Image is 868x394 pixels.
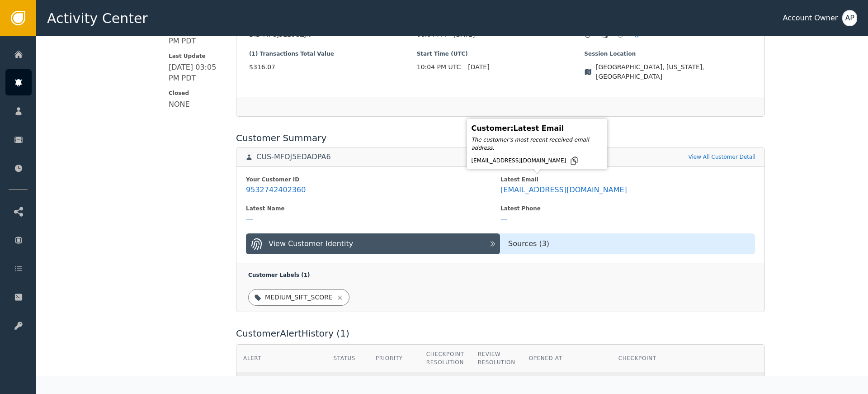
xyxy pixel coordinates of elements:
[612,345,714,372] th: Checkpoint
[236,131,765,145] div: Customer Summary
[246,233,500,254] button: View Customer Identity
[522,345,612,372] th: Opened At
[500,238,755,249] div: Sources ( 3 )
[248,272,310,278] span: Customer Labels ( 1 )
[169,89,223,97] span: Closed
[249,50,417,58] span: (1) Transactions Total Value
[596,62,752,81] span: [GEOGRAPHIC_DATA], [US_STATE], [GEOGRAPHIC_DATA]
[236,345,326,372] th: Alert
[169,62,223,84] div: [DATE] 03:05 PM PDT
[256,152,330,161] div: CUS-MFOJ5EDADPA6
[246,214,253,223] div: —
[471,136,603,152] div: The customer's most recent received email address.
[689,153,755,161] a: View All Customer Detail
[417,62,461,72] span: 10:04 PM UTC
[169,52,223,60] span: Last Update
[246,176,500,184] div: Your Customer ID
[249,62,417,72] span: $316.07
[265,293,333,302] div: MEDIUM_SIFT_SCORE
[246,185,306,195] div: 9532742402360
[468,62,489,72] span: [DATE]
[47,8,148,28] span: Activity Center
[471,123,603,134] div: Customer : Latest Email
[842,10,857,26] button: AP
[500,185,627,195] div: [EMAIL_ADDRESS][DOMAIN_NAME]
[246,204,500,213] div: Latest Name
[169,99,190,110] div: NONE
[420,345,471,372] th: Checkpoint Resolution
[269,238,353,249] div: View Customer Identity
[500,176,755,184] div: Latest Email
[326,345,368,372] th: Status
[471,345,522,372] th: Review Resolution
[369,345,420,372] th: Priority
[584,50,752,58] span: Session Location
[236,327,765,340] div: Customer Alert History ( 1 )
[471,156,603,165] div: [EMAIL_ADDRESS][DOMAIN_NAME]
[500,214,508,223] div: —
[783,13,838,24] div: Account Owner
[500,204,755,213] div: Latest Phone
[417,50,585,58] span: Start Time (UTC)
